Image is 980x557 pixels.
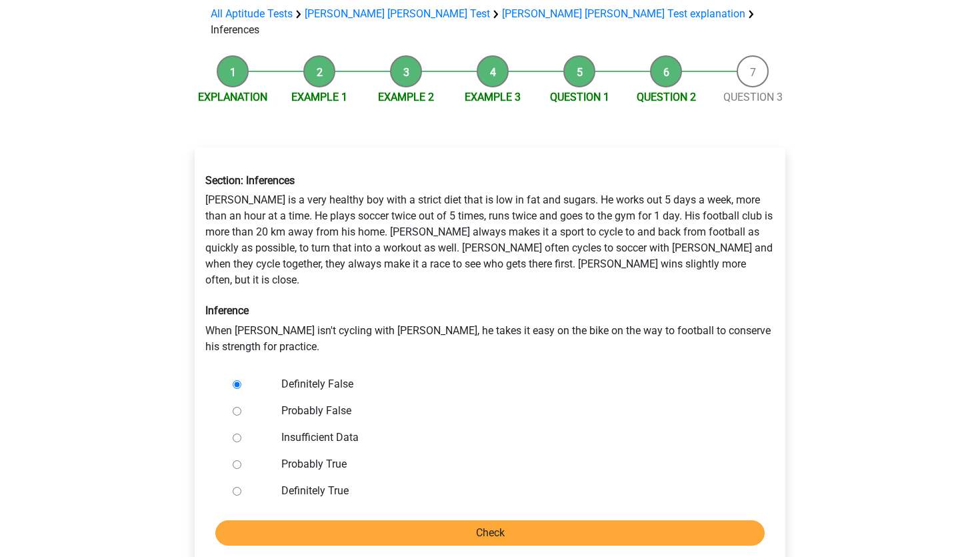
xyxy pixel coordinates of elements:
label: Definitely False [281,376,743,392]
label: Insufficient Data [281,430,743,446]
a: Question 1 [550,91,609,103]
label: Probably False [281,403,743,419]
h6: Inference [205,304,775,317]
h6: Section: Inferences [205,174,775,187]
a: Example 2 [378,91,434,103]
label: Probably True [281,456,743,472]
a: [PERSON_NAME] [PERSON_NAME] Test [305,7,490,20]
a: Question 3 [723,91,783,103]
label: Definitely True [281,483,743,499]
a: [PERSON_NAME] [PERSON_NAME] Test explanation [502,7,745,20]
a: All Aptitude Tests [211,7,293,20]
a: Explanation [198,91,267,103]
a: Question 2 [637,91,696,103]
a: Example 3 [465,91,521,103]
a: Example 1 [291,91,347,103]
div: [PERSON_NAME] is a very healthy boy with a strict diet that is low in fat and sugars. He works ou... [195,163,785,365]
input: Check [215,520,765,546]
div: Inferences [205,6,775,38]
